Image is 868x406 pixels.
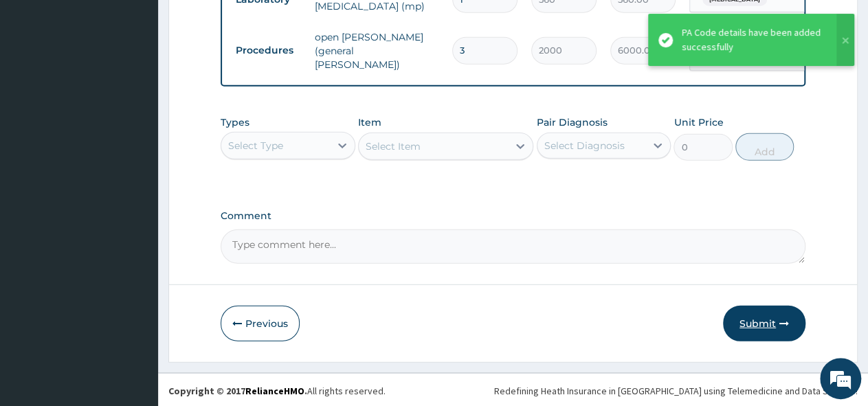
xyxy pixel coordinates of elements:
[245,385,304,397] a: RelianceHMO
[7,264,262,313] textarea: Type your message and hit 'Enter'
[25,69,56,103] img: d_794563401_company_1708531726252_794563401
[228,139,283,153] div: Select Type
[80,117,190,256] span: We're online!
[225,7,258,40] div: Minimize live chat window
[537,115,608,129] label: Pair Diagnosis
[735,133,794,161] button: Add
[168,385,307,397] strong: Copyright © 2017 .
[221,306,300,341] button: Previous
[71,77,231,95] div: Chat with us now
[544,139,625,153] div: Select Diagnosis
[358,115,381,129] label: Item
[494,384,858,398] div: Redefining Heath Insurance in [GEOGRAPHIC_DATA] using Telemedicine and Data Science!
[221,210,805,222] label: Comment
[308,23,445,78] td: open [PERSON_NAME] (general [PERSON_NAME])
[682,25,823,54] div: PA Code details have been added successfully
[674,115,723,129] label: Unit Price
[221,117,249,128] label: Types
[723,306,805,341] button: Submit
[229,38,308,63] td: Procedures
